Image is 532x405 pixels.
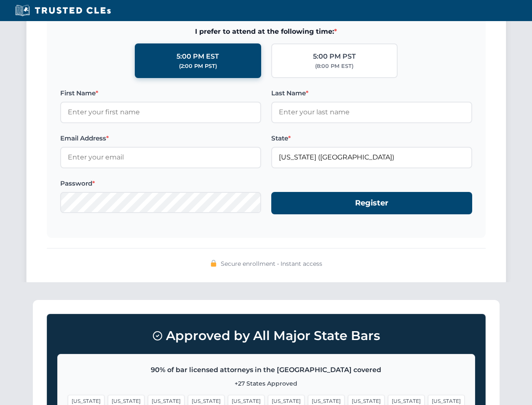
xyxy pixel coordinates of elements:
[68,379,465,388] p: +27 States Approved
[60,26,472,37] span: I prefer to attend at the following time:
[271,133,472,143] label: State
[60,147,261,168] input: Enter your email
[176,51,219,62] div: 5:00 PM EST
[68,364,465,375] p: 90% of bar licensed attorneys in the [GEOGRAPHIC_DATA] covered
[60,88,261,98] label: First Name
[315,62,353,70] div: (8:00 PM EST)
[60,133,261,143] label: Email Address
[221,259,322,268] span: Secure enrollment • Instant access
[271,192,472,214] button: Register
[60,102,261,123] input: Enter your first name
[60,178,261,189] label: Password
[13,4,113,17] img: Trusted CLEs
[313,51,356,62] div: 5:00 PM PST
[271,102,472,123] input: Enter your last name
[271,88,472,98] label: Last Name
[179,62,217,70] div: (2:00 PM PST)
[271,147,472,168] input: Florida (FL)
[57,324,475,347] h3: Approved by All Major State Bars
[210,260,217,267] img: 🔒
